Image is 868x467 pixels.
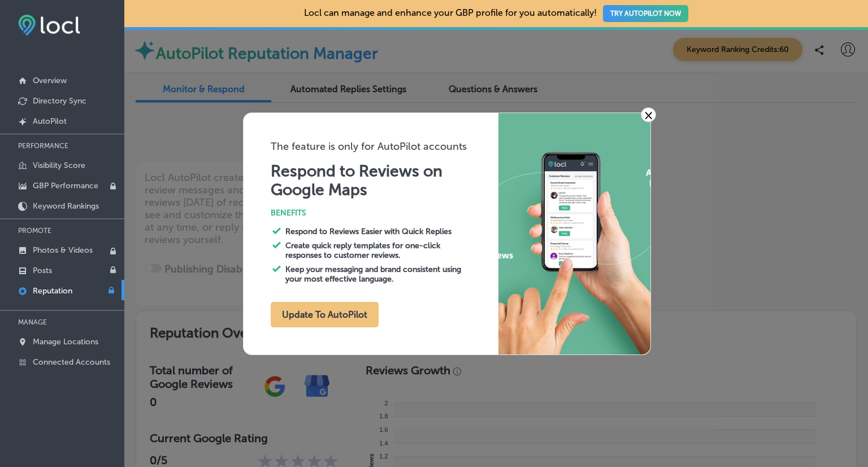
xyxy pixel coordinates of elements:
h3: Keep your messaging and brand consistent using your most effective language. [285,265,474,284]
h3: Create quick reply templates for one-click responses to customer reviews. [285,241,474,260]
p: Overview [33,76,67,85]
img: fda3e92497d09a02dc62c9cd864e3231.png [18,15,80,36]
p: Reputation [33,286,72,296]
p: AutoPilot [33,116,67,126]
p: Connected Accounts [33,357,110,367]
p: Directory Sync [33,96,86,106]
p: Visibility Score [33,161,85,170]
button: TRY AUTOPILOT NOW [603,5,688,22]
h1: Respond to Reviews on Google Maps [271,162,498,199]
a: × [641,107,656,122]
img: 2b9b306996f9abcca9d403b028eda9a2.jpg [498,113,650,354]
p: Photos & Videos [33,245,93,255]
p: GBP Performance [33,181,98,191]
button: Update To AutoPilot [271,302,379,327]
p: Keyword Rankings [33,201,99,211]
p: Manage Locations [33,337,98,347]
h3: The feature is only for AutoPilot accounts [271,140,498,153]
p: Posts [33,266,52,275]
a: Update To AutoPilot [271,312,379,319]
h3: BENEFITS [271,208,498,218]
h3: Respond to Reviews Easier with Quick Replies [285,227,474,236]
